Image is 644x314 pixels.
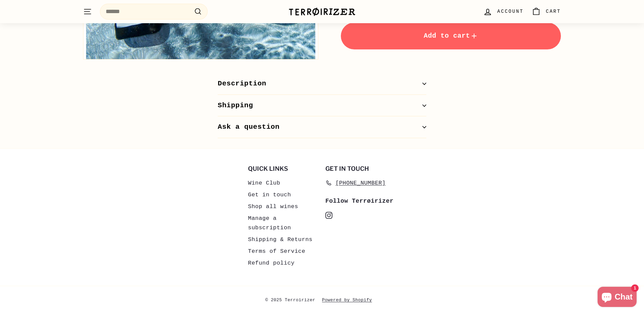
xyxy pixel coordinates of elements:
a: Refund policy [248,257,294,269]
a: [PHONE_NUMBER] [325,177,386,189]
span: Cart [546,8,561,15]
a: Terms of Service [248,245,305,257]
a: Shipping & Returns [248,234,313,245]
a: Powered by Shopify [322,296,379,305]
a: Get in touch [248,189,291,201]
a: Cart [528,2,565,22]
button: Description [218,73,426,95]
button: Shipping [218,95,426,117]
h2: Get in touch [325,165,396,172]
inbox-online-store-chat: Shopify online store chat [596,287,639,309]
div: Follow Terrøirizer [325,196,396,206]
span: Add to cart [424,32,478,40]
span: © 2025 Terroirizer [265,296,322,305]
h2: Quick links [248,165,319,172]
button: Ask a question [218,116,426,138]
a: Account [479,2,528,22]
span: Account [497,8,524,15]
a: Wine Club [248,177,280,189]
button: Add to cart [341,23,561,49]
a: Manage a subscription [248,212,319,233]
span: [PHONE_NUMBER] [335,179,386,188]
a: Shop all wines [248,201,298,212]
